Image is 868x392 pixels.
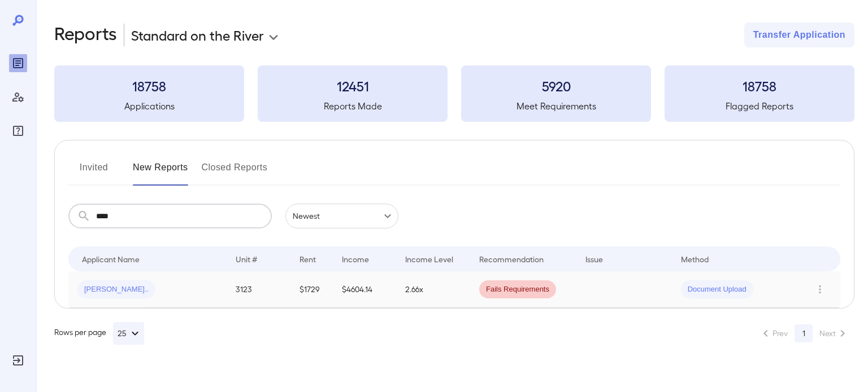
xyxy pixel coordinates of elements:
[342,252,369,266] div: Income
[285,204,398,228] div: Newest
[258,77,448,95] h3: 12451
[9,351,27,369] div: Log Out
[665,99,854,113] h5: Flagged Reports
[479,252,544,266] div: Recommendation
[227,271,290,308] td: 3123
[236,252,257,266] div: Unit #
[585,252,604,266] div: Issue
[82,252,140,266] div: Applicant Name
[795,324,813,342] button: page 1
[54,77,244,95] h3: 18758
[54,23,117,47] h2: Reports
[9,122,27,140] div: FAQ
[461,99,651,113] h5: Meet Requirements
[333,271,396,308] td: $4604.14
[811,280,829,298] button: Row Actions
[131,26,264,44] p: Standard on the River
[77,284,155,295] span: [PERSON_NAME]..
[665,77,854,95] h3: 18758
[9,88,27,106] div: Manage Users
[681,252,709,266] div: Method
[300,252,318,266] div: Rent
[405,252,453,266] div: Income Level
[202,158,268,186] button: Closed Reports
[258,99,448,113] h5: Reports Made
[54,65,854,122] summary: 18758Applications12451Reports Made5920Meet Requirements18758Flagged Reports
[479,284,556,295] span: Fails Requirements
[113,322,144,345] button: 25
[68,158,119,186] button: Invited
[290,271,333,308] td: $1729
[744,23,854,47] button: Transfer Application
[54,99,244,113] h5: Applications
[54,322,144,345] div: Rows per page
[754,324,854,342] nav: pagination navigation
[133,158,188,186] button: New Reports
[461,77,651,95] h3: 5920
[9,54,27,72] div: Reports
[681,284,753,295] span: Document Upload
[396,271,470,308] td: 2.66x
